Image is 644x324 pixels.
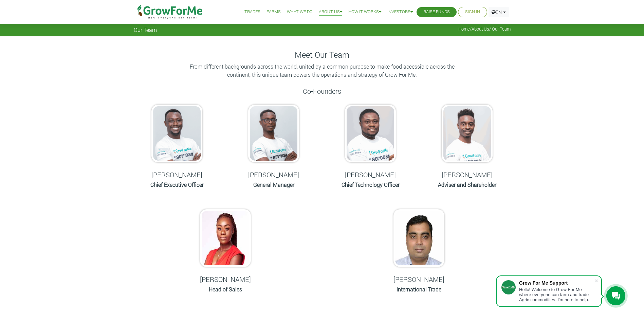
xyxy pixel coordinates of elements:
[348,8,381,16] a: How it Works
[458,26,511,32] span: / / Our Team
[151,105,202,162] img: growforme image
[134,87,511,95] h5: Co-Founders
[234,170,314,179] h5: [PERSON_NAME]
[186,62,458,79] p: From different backgrounds across the world, united by a common purpose to make food accessible a...
[134,50,511,60] h4: Meet Our Team
[427,170,507,179] h5: [PERSON_NAME]
[248,105,299,162] img: growforme image
[489,7,509,17] a: EN
[185,275,265,283] h5: [PERSON_NAME]
[345,105,396,162] img: growforme image
[465,8,480,16] a: Sign In
[134,26,157,33] span: Our Team
[472,26,489,32] a: About Us
[200,209,251,267] img: growforme image
[331,170,410,179] h5: [PERSON_NAME]
[458,26,470,32] a: Home
[393,209,444,267] img: growforme image
[331,181,410,188] h6: Chief Technology Officer
[137,181,217,188] h6: Chief Executive Officer
[379,286,459,292] h6: International Trade
[234,181,314,188] h6: General Manager
[319,8,342,16] a: About Us
[244,8,260,16] a: Trades
[423,8,450,16] a: Raise Funds
[519,287,594,302] div: Hello! Welcome to Grow For Me where everyone can farm and trade Agric commodities. I'm here to help.
[266,8,281,16] a: Farms
[387,8,413,16] a: Investors
[137,170,217,179] h5: [PERSON_NAME]
[427,181,507,188] h6: Adviser and Shareholder
[287,8,313,16] a: What We Do
[185,286,265,292] h6: Head of Sales
[379,275,459,283] h5: [PERSON_NAME]
[442,105,493,162] img: growforme image
[519,280,594,286] div: Grow For Me Support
